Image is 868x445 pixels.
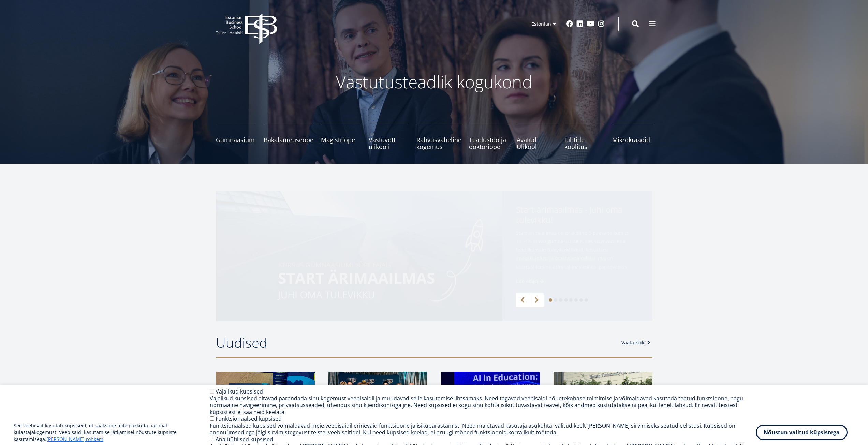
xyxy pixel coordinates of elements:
span: Rahvusvaheline kogemus [416,136,461,150]
div: Funktsionaalsed küpsised võimaldavad meie veebisaidil erinevaid funktsioone ja isikupärastamist. ... [210,422,756,436]
a: 8 [585,298,588,302]
a: Gümnaasium [216,123,256,150]
a: [PERSON_NAME] rohkem [46,436,103,443]
a: Mikrokraadid [612,123,652,150]
h2: Uudised [216,334,615,351]
span: Teadustöö ja doktoriõpe [469,136,509,150]
a: Linkedin [576,20,583,27]
span: Start ärimaailmas on praktiline 3-päevane kursus 11.–12. klassi gümnasistidele, kes soovivad teha... [516,228,639,271]
a: Previous [516,293,530,307]
a: Vastuvõtt ülikooli [369,123,409,150]
span: Juhtide koolitus [564,136,605,150]
span: Avatud Ülikool [517,136,557,150]
a: Loe edasi [516,278,545,285]
span: Vastuvõtt ülikooli [369,136,409,150]
img: 20th Madis Habakuk Cup [328,372,427,440]
a: 3 [559,298,562,302]
a: Juhtide koolitus [564,123,605,150]
img: Start arimaailmas [216,191,502,321]
span: Bakalaureuseõpe [264,136,313,143]
img: Ai in Education [441,372,540,440]
a: Teadustöö ja doktoriõpe [469,123,509,150]
label: Analüütilised küpsised [216,435,273,443]
a: 1 [549,298,552,302]
a: Facebook [566,20,573,27]
span: Magistriõpe [321,136,361,143]
a: 2 [554,298,557,302]
span: Start ärimaailmas - Juhi oma [516,205,639,227]
span: Loe edasi [516,278,538,285]
label: Funktsionaalsed küpsised [216,415,282,422]
a: Instagram [598,20,605,27]
button: Nõustun valitud küpsistega [756,425,848,440]
p: Vastutusteadlik kogukond [253,72,615,92]
a: Youtube [587,20,594,27]
a: 7 [579,298,583,302]
a: 6 [574,298,578,302]
span: Gümnaasium [216,136,256,143]
span: tulevikku! [516,215,553,225]
img: Majandusõpik [216,372,315,440]
a: Bakalaureuseõpe [264,123,313,150]
a: Next [530,293,544,307]
a: Rahvusvaheline kogemus [416,123,461,150]
a: 5 [569,298,573,302]
a: Avatud Ülikool [517,123,557,150]
span: Mikrokraadid [612,136,652,143]
a: Magistriõpe [321,123,361,150]
a: 4 [564,298,568,302]
a: Vaata kõiki [621,339,652,346]
img: a [554,372,652,440]
p: See veebisait kasutab küpsiseid, et saaksime teile pakkuda parimat külastajakogemust. Veebisaidi ... [14,422,210,443]
label: Vajalikud küpsised [216,388,263,395]
div: Vajalikud küpsised aitavad parandada sinu kogemust veebisaidil ja muudavad selle kasutamise lihts... [210,395,756,415]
